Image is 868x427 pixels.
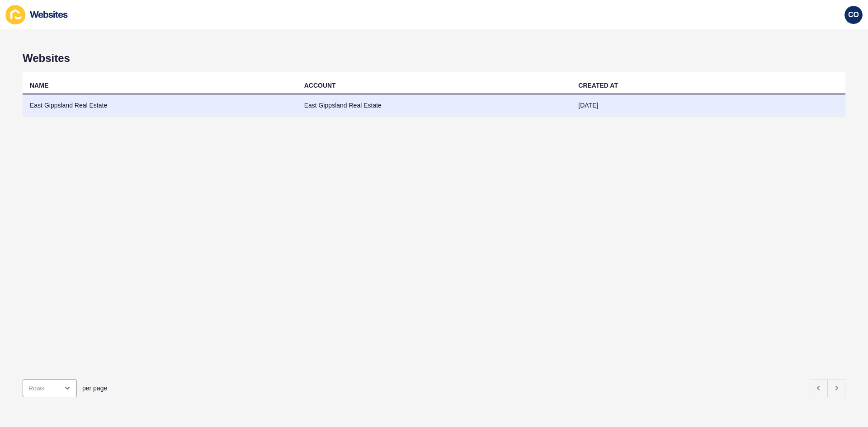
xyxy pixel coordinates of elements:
[23,379,77,397] div: open menu
[848,10,859,19] span: CO
[297,94,571,117] td: East Gippsland Real Estate
[571,94,845,117] td: [DATE]
[304,81,336,90] div: ACCOUNT
[82,384,107,393] span: per page
[23,94,297,117] td: East Gippsland Real Estate
[578,81,618,90] div: CREATED AT
[23,52,845,65] h1: Websites
[30,81,48,90] div: NAME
